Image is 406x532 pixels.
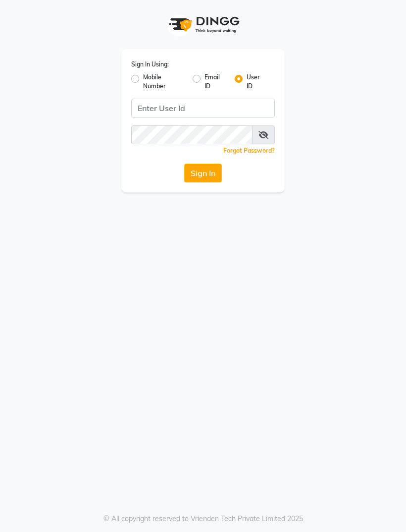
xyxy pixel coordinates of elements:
label: User ID [247,73,267,91]
label: Email ID [204,73,227,91]
label: Sign In Using: [131,60,169,69]
label: Mobile Number [143,73,185,91]
a: Forgot Password? [223,147,275,154]
input: Username [131,99,275,118]
img: logo1.svg [163,10,243,39]
button: Sign In [184,164,222,182]
input: Username [131,125,253,144]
